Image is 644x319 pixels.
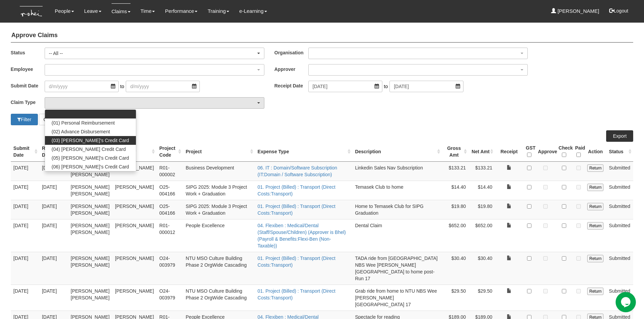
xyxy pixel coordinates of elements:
[112,200,157,219] td: [PERSON_NAME]
[157,285,183,311] td: O24-003979
[606,181,633,200] td: Submitted
[112,181,157,200] td: [PERSON_NAME]
[68,200,112,219] td: [PERSON_NAME] [PERSON_NAME]
[119,81,126,92] span: to
[157,181,183,200] td: O25-004166
[39,285,68,311] td: [DATE]
[442,142,469,162] th: Gross Amt : activate to sort column ascending
[469,161,495,181] td: $133.21
[308,81,382,92] input: d/m/yyyy
[52,163,129,170] span: (06) [PERSON_NAME]'s Credit Card
[469,142,495,162] th: Net Amt : activate to sort column ascending
[157,142,183,162] th: Project Code : activate to sort column ascending
[239,3,267,19] a: e-Learning
[587,288,603,295] input: Return
[352,181,442,200] td: Temasek Club to home
[11,81,45,90] label: Submit Date
[55,3,74,19] a: People
[442,161,469,181] td: $133.21
[606,285,633,311] td: Submitted
[45,48,264,59] button: -- All --
[39,252,68,285] td: [DATE]
[11,219,39,252] td: [DATE]
[606,200,633,219] td: Submitted
[587,164,603,172] input: Return
[389,81,463,92] input: d/m/yyyy
[39,161,68,181] td: [DATE]
[11,285,39,311] td: [DATE]
[469,181,495,200] td: $14.40
[11,48,45,57] label: Status
[495,142,523,162] th: Receipt
[126,81,200,92] input: d/m/yyyy
[157,219,183,252] td: R01-000012
[84,3,101,19] a: Leave
[39,114,71,125] button: Clear Filter
[68,252,112,285] td: [PERSON_NAME] [PERSON_NAME]
[45,81,119,92] input: d/m/yyyy
[183,142,255,162] th: Project : activate to sort column ascending
[52,128,110,135] span: (02) Advance Disbursement
[442,181,469,200] td: $14.40
[604,3,633,19] button: Logout
[587,203,603,210] input: Return
[585,142,606,162] th: Action
[11,200,39,219] td: [DATE]
[258,184,335,196] a: 01. Project (Billed) : Transport (Direct Costs:Transport)
[469,285,495,311] td: $29.50
[606,142,633,162] th: Status : activate to sort column ascending
[157,161,183,181] td: R01-000002
[68,219,112,252] td: [PERSON_NAME] [PERSON_NAME]
[442,252,469,285] td: $30.40
[39,142,68,162] th: Receipt Date : activate to sort column ascending
[183,200,255,219] td: SIPG 2025: Module 3 Project Work + Graduation
[352,161,442,181] td: Linkedin Sales Nav Subscription
[11,64,45,74] label: Employee
[39,181,68,200] td: [DATE]
[587,184,603,191] input: Return
[112,3,130,19] a: Claims
[11,252,39,285] td: [DATE]
[157,252,183,285] td: O24-003979
[11,142,39,162] th: Submit Date : activate to sort column ascending
[523,142,535,162] th: GST
[183,252,255,285] td: NTU MSO Culture Building Phase 2 OrgWide Cascading
[442,219,469,252] td: $652.00
[469,252,495,285] td: $30.40
[52,155,129,161] span: (05) [PERSON_NAME]'s Credit Card
[11,114,38,125] button: Filter
[469,219,495,252] td: $652.00
[442,285,469,311] td: $29.50
[11,181,39,200] td: [DATE]
[52,146,126,153] span: (04) [PERSON_NAME] Credit Card
[616,292,637,312] iframe: chat widget
[258,204,335,216] a: 01. Project (Billed) : Transport (Direct Costs:Transport)
[112,252,157,285] td: [PERSON_NAME]
[112,219,157,252] td: [PERSON_NAME]
[52,119,115,126] span: (01) Personal Reimbursement
[49,50,256,57] div: -- All --
[535,142,556,162] th: Approve
[255,142,352,162] th: Expense Type : activate to sort column ascending
[587,255,603,262] input: Return
[442,200,469,219] td: $19.80
[39,200,68,219] td: [DATE]
[572,142,585,162] th: Paid
[382,81,390,92] span: to
[112,285,157,311] td: [PERSON_NAME]
[11,29,634,43] h4: Approve Claims
[258,223,346,248] a: 04. Flexiben : Medical/Dental (Staff/Spouse/Children) (Approver is Bhel) (Payroll & Benefits:Flex...
[157,200,183,219] td: O25-004166
[11,97,45,107] label: Claim Type
[258,288,335,300] a: 01. Project (Billed) : Transport (Direct Costs:Transport)
[352,285,442,311] td: Grab ride from home to NTU NBS Wee [PERSON_NAME][GEOGRAPHIC_DATA] 17
[556,142,572,162] th: Check
[551,3,599,19] a: [PERSON_NAME]
[68,285,112,311] td: [PERSON_NAME] [PERSON_NAME]
[141,3,155,19] a: Time
[68,181,112,200] td: [PERSON_NAME] [PERSON_NAME]
[165,3,197,19] a: Performance
[183,219,255,252] td: People Excellence
[258,165,337,177] a: 06. IT : Domain/Software Subscription (IT:Domain / Software Subscription)
[587,222,603,230] input: Return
